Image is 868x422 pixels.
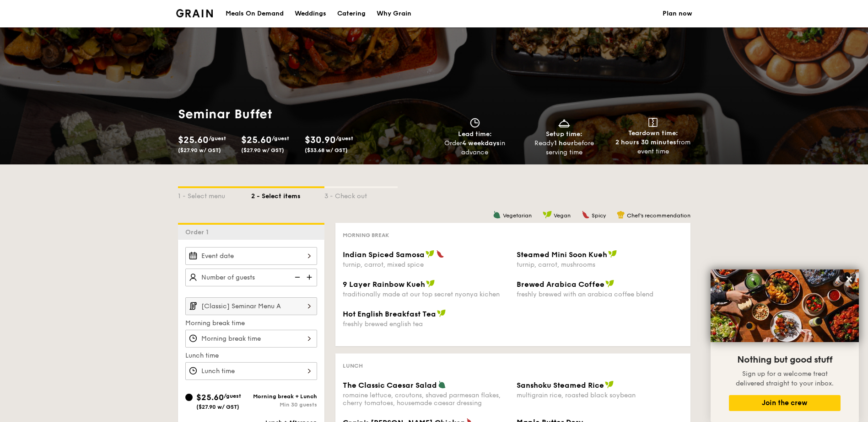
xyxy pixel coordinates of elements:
div: 2 - Select items [251,188,324,201]
img: icon-spicy.37a8142b.svg [436,250,444,258]
div: from event time [612,138,694,156]
span: $30.90 [305,135,336,146]
img: icon-add.58712e84.svg [303,269,317,286]
span: Chef's recommendation [627,212,690,219]
span: Order 1 [185,228,212,236]
input: Morning break time [185,330,317,348]
div: Min 30 guests [251,401,317,408]
img: icon-chevron-right.3c0dfbd6.svg [302,297,317,315]
strong: 1 hour [554,139,574,147]
div: turnip, carrot, mushrooms [517,261,683,269]
button: Close [842,272,857,286]
span: Morning break [343,232,389,238]
span: ($27.90 w/ GST) [196,404,239,410]
img: icon-vegan.f8ff3823.svg [608,250,617,258]
span: ($27.90 w/ GST) [178,147,221,153]
span: Setup time: [546,130,582,138]
div: 3 - Check out [324,188,398,201]
input: Event date [185,247,317,265]
span: $25.60 [178,135,209,146]
span: $25.60 [241,135,272,146]
input: Lunch time [185,362,317,380]
span: Sanshoku Steamed Rice [517,381,604,390]
img: icon-dish.430c3a2e.svg [557,118,571,128]
img: icon-teardown.65201eee.svg [648,118,658,127]
span: Indian Spiced Samosa [343,250,425,259]
span: Hot English Breakfast Tea [343,310,436,318]
span: The Classic Caesar Salad [343,381,437,390]
span: /guest [209,135,226,142]
img: icon-vegetarian.fe4039eb.svg [493,211,501,219]
label: Lunch time [185,351,317,360]
img: icon-vegan.f8ff3823.svg [543,211,552,219]
div: freshly brewed with an arabica coffee blend [517,290,683,298]
div: Morning break + Lunch [251,393,317,400]
span: Spicy [592,212,606,219]
span: Steamed Mini Soon Kueh [517,250,607,259]
span: ($27.90 w/ GST) [241,147,284,153]
img: icon-vegan.f8ff3823.svg [426,250,435,258]
label: Morning break time [185,319,317,328]
div: Order in advance [434,139,516,157]
span: /guest [224,393,241,399]
img: icon-vegan.f8ff3823.svg [605,380,614,389]
img: icon-vegan.f8ff3823.svg [426,280,435,288]
img: icon-chef-hat.a58ddaea.svg [617,211,625,219]
div: 1 - Select menu [178,188,251,201]
div: turnip, carrot, mixed spice [343,261,509,269]
img: icon-clock.2db775ea.svg [468,118,482,128]
div: freshly brewed english tea [343,320,509,328]
div: traditionally made at our top secret nyonya kichen [343,290,509,298]
a: Logotype [176,9,213,17]
input: $25.60/guest($27.90 w/ GST)Morning break + LunchMin 30 guests [185,394,193,401]
img: icon-vegan.f8ff3823.svg [437,309,446,317]
button: Join the crew [729,395,841,411]
span: Vegan [554,212,571,219]
img: DSC07876-Edit02-Large.jpeg [711,269,859,342]
span: /guest [336,135,353,142]
img: icon-vegetarian.fe4039eb.svg [438,380,446,389]
span: 9 Layer Rainbow Kueh [343,280,425,289]
div: romaine lettuce, croutons, shaved parmesan flakes, cherry tomatoes, housemade caesar dressing [343,391,509,407]
input: Number of guests [185,269,317,286]
strong: 4 weekdays [462,139,500,147]
h1: Seminar Buffet [178,106,361,122]
span: Brewed Arabica Coffee [517,280,604,289]
span: Teardown time: [628,129,678,137]
span: /guest [272,135,289,142]
img: icon-spicy.37a8142b.svg [582,211,590,219]
img: icon-reduce.1d2dbef1.svg [290,269,303,286]
img: Grain [176,9,213,17]
span: $25.60 [196,392,224,402]
span: Sign up for a welcome treat delivered straight to your inbox. [736,370,834,387]
span: Lead time: [458,130,492,138]
span: Nothing but good stuff [737,354,832,365]
span: Vegetarian [503,212,532,219]
span: ($33.68 w/ GST) [305,147,348,153]
strong: 2 hours 30 minutes [615,138,676,146]
div: multigrain rice, roasted black soybean [517,391,683,399]
img: icon-vegan.f8ff3823.svg [605,280,615,288]
div: Ready before serving time [523,139,605,157]
span: Lunch [343,363,363,369]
